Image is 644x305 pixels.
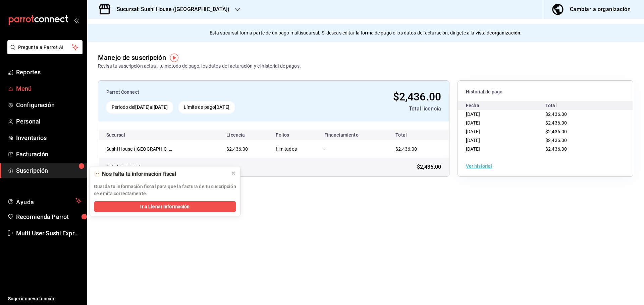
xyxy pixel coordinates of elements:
span: Ayuda [16,197,73,205]
h3: Sucursal: Sushi House ([GEOGRAPHIC_DATA]) [111,5,229,13]
div: [DATE] [466,110,545,119]
div: Parrot Connect [106,89,311,96]
th: Total [387,130,449,140]
td: Ilimitados [270,140,319,158]
div: 🫥 Nos falta tu información fiscal [94,170,225,178]
div: [DATE] [466,145,545,153]
span: Inventarios [16,133,82,142]
button: Pregunta a Parrot AI [7,40,83,54]
th: Folios [270,130,319,140]
div: Manejo de suscripción [98,53,166,63]
div: [DATE] [466,127,545,136]
button: Ir a Llenar Información [94,201,236,212]
span: Sugerir nueva función [8,295,82,302]
span: Suscripción [16,166,82,175]
div: Fecha [466,101,545,110]
div: Total licencia [317,105,441,113]
strong: organización. [492,30,522,35]
div: Límite de pago [178,101,235,113]
div: Sucursal [106,132,143,138]
strong: [DATE] [215,104,229,110]
div: Sushi House ([GEOGRAPHIC_DATA]) [106,146,173,152]
div: Esta sucursal forma parte de un pago multisucursal. Si deseas editar la forma de pago o los datos... [87,24,644,42]
span: Reportes [16,68,82,77]
span: $2,436.00 [545,120,567,126]
div: [DATE] [466,119,545,127]
th: Licencia [221,130,270,140]
div: [DATE] [466,136,545,145]
td: - [319,140,388,158]
img: Tooltip marker [170,54,178,62]
span: $2,436.00 [545,111,567,117]
button: open_drawer_menu [74,17,79,23]
span: $2,436.00 [545,129,567,134]
strong: [DATE] [135,104,150,110]
span: $2,436.00 [545,138,567,143]
div: Periodo del al [106,101,173,113]
span: Recomienda Parrot [16,212,82,221]
p: Guarda tu información fiscal para que la factura de tu suscripción se emita correctamente. [94,183,236,197]
span: Configuración [16,100,82,109]
span: $2,436.00 [395,146,417,152]
span: $2,436.00 [393,90,441,103]
div: Cambiar a organización [570,5,631,14]
span: $2,436.00 [226,146,248,152]
span: $2,436.00 [417,163,441,171]
span: Personal [16,117,82,126]
span: Menú [16,84,82,93]
span: Multi User Sushi Express [16,229,82,238]
span: Facturación [16,150,82,159]
div: Total [545,101,625,110]
span: Pregunta a Parrot AI [18,44,72,51]
strong: [DATE] [154,104,168,110]
span: Ir a Llenar Información [140,203,190,210]
span: $2,436.00 [545,146,567,152]
div: Revisa tu suscripción actual, tu método de pago, los datos de facturación y el historial de pagos. [98,63,301,70]
div: Total sucursal [106,163,141,171]
a: Pregunta a Parrot AI [5,49,83,56]
span: Historial de pago [466,89,625,95]
th: Financiamiento [319,130,388,140]
div: Sushi House (Galicia) [106,146,173,152]
button: Ver historial [466,164,492,168]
